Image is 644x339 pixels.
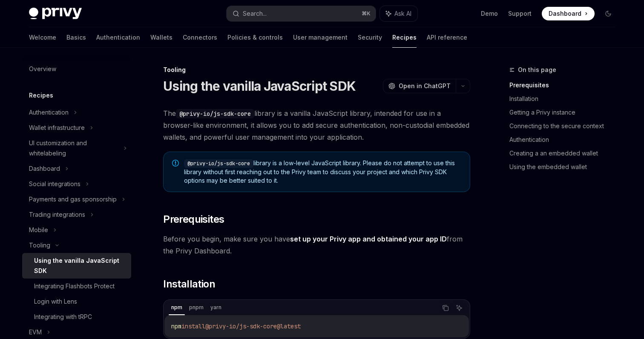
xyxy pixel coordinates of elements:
[399,82,451,90] span: Open in ChatGPT
[29,225,48,235] div: Mobile
[29,107,69,118] div: Authentication
[163,66,470,74] div: Tooling
[392,27,417,48] a: Recipes
[22,309,131,325] a: Integrating with tRPC
[34,256,126,276] div: Using the vanilla JavaScript SDK
[29,210,85,220] div: Trading integrations
[518,65,556,75] span: On this page
[509,160,622,174] a: Using the embedded wallet
[29,179,80,189] div: Social integrations
[205,322,301,330] span: @privy-io/js-sdk-core@latest
[29,240,50,250] div: Tooling
[22,61,131,77] a: Overview
[29,123,85,133] div: Wallet infrastructure
[29,327,42,337] div: EVM
[509,133,622,147] a: Authentication
[22,253,131,279] a: Using the vanilla JavaScript SDK
[184,159,253,168] code: @privy-io/js-sdk-core
[427,27,467,48] a: API reference
[394,9,411,18] span: Ask AI
[29,8,82,20] img: dark logo
[440,302,451,313] button: Copy the contents from the code block
[208,302,224,313] div: yarn
[34,296,77,307] div: Login with Lens
[187,302,206,313] div: pnpm
[172,160,179,167] svg: Note
[29,194,117,204] div: Payments and gas sponsorship
[549,9,581,18] span: Dashboard
[508,9,532,18] a: Support
[66,27,86,48] a: Basics
[163,233,470,257] span: Before you begin, make sure you have from the Privy Dashboard.
[509,106,622,119] a: Getting a Privy instance
[509,92,622,106] a: Installation
[383,79,456,93] button: Open in ChatGPT
[227,27,283,48] a: Policies & controls
[481,9,498,18] a: Demo
[29,27,56,48] a: Welcome
[29,138,118,158] div: UI customization and whitelabeling
[542,7,595,20] a: Dashboard
[601,7,615,20] button: Toggle dark mode
[176,109,254,118] code: @privy-io/js-sdk-core
[22,279,131,294] a: Integrating Flashbots Protect
[184,159,461,185] span: library is a low-level JavaScript library. Please do not attempt to use this library without firs...
[290,235,447,244] a: set up your Privy app and obtained your app ID
[29,90,53,101] h5: Recipes
[243,9,267,19] div: Search...
[380,6,417,21] button: Ask AI
[358,27,382,48] a: Security
[509,147,622,160] a: Creating a an embedded wallet
[22,294,131,309] a: Login with Lens
[150,27,172,48] a: Wallets
[454,302,465,313] button: Ask AI
[163,213,224,226] span: Prerequisites
[293,27,348,48] a: User management
[163,107,470,143] span: The library is a vanilla JavaScript library, intended for use in a browser-like environment, it a...
[181,322,205,330] span: install
[227,6,376,21] button: Search...⌘K
[183,27,217,48] a: Connectors
[171,322,181,330] span: npm
[34,281,115,291] div: Integrating Flashbots Protect
[163,78,356,94] h1: Using the vanilla JavaScript SDK
[34,312,92,322] div: Integrating with tRPC
[29,64,56,74] div: Overview
[163,277,215,291] span: Installation
[509,119,622,133] a: Connecting to the secure context
[169,302,185,313] div: npm
[96,27,140,48] a: Authentication
[509,78,622,92] a: Prerequisites
[362,10,371,17] span: ⌘ K
[29,164,60,174] div: Dashboard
